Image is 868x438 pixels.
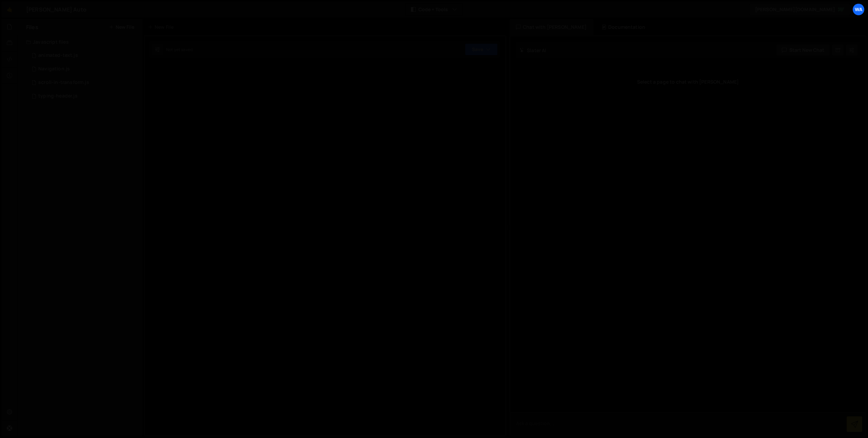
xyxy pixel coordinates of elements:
[26,23,38,31] h2: Files
[38,66,70,72] div: Navigation.js
[166,47,193,52] div: Not yet saved
[595,19,652,35] div: Documentation
[519,47,547,53] h2: Slater AI
[38,93,78,99] div: typing-header.js
[26,62,142,76] div: 16925/46341.js
[26,76,142,89] div: 16925/46618.js
[148,24,176,30] div: New File
[18,35,142,49] div: Javascript files
[749,3,850,16] a: [PERSON_NAME][DOMAIN_NAME]
[406,3,462,16] button: Code + Tools
[776,44,830,56] button: Start new chat
[509,19,593,35] div: Chat with [PERSON_NAME]
[38,80,89,86] div: scroll-in-transform.js
[26,49,142,62] div: 16925/46623.js
[465,43,498,56] button: Save
[852,3,865,16] a: Wa
[109,24,134,30] button: New File
[26,89,142,103] div: 16925/46351.js
[26,5,86,14] div: [PERSON_NAME] Auto
[1,1,18,18] a: 🤙
[38,52,78,59] div: animated-text.js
